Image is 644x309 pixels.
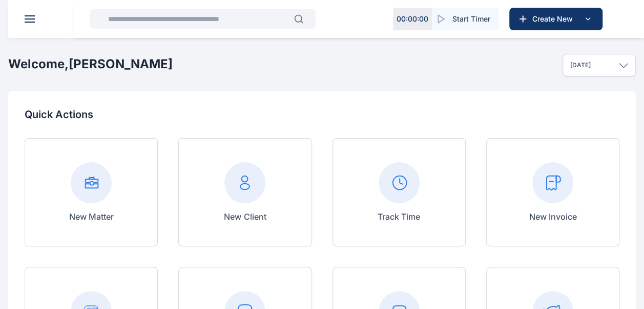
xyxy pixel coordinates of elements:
p: Quick Actions [25,107,619,122]
span: Create New [528,14,581,24]
p: 00 : 00 : 00 [397,14,428,24]
p: New Matter [69,210,114,223]
p: [DATE] [570,61,591,69]
p: Track Time [378,210,420,223]
span: Start Timer [452,14,490,24]
p: New Client [224,210,266,223]
p: New Invoice [529,210,576,223]
button: Create New [509,8,603,30]
h2: Welcome, [PERSON_NAME] [8,56,173,72]
button: Start Timer [432,8,498,30]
